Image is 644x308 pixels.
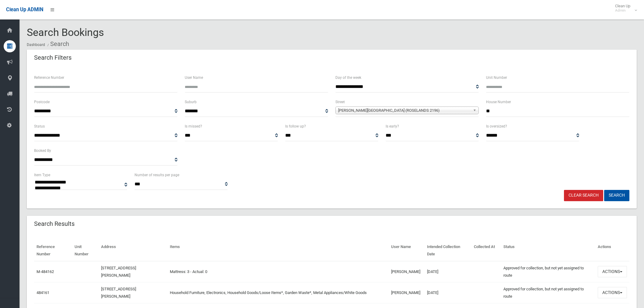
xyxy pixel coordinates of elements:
th: Status [501,240,595,261]
th: Collected At [471,240,501,261]
th: Actions [595,240,629,261]
header: Search Results [27,218,82,230]
label: Suburb [185,99,197,105]
th: Intended Collection Date [425,240,471,261]
th: Unit Number [72,240,99,261]
label: Day of the week [335,74,361,81]
small: Admin [615,8,630,13]
th: Items [167,240,389,261]
td: [DATE] [425,282,471,303]
a: Dashboard [27,43,45,47]
label: Is missed? [185,123,202,130]
button: Actions [598,266,627,277]
th: User Name [389,240,425,261]
td: Mattress: 3 - Actual: 0 [167,261,389,282]
td: Household Furniture, Electronics, Household Goods/Loose Items*, Garden Waste*, Metal Appliances/W... [167,282,389,303]
label: Status [34,123,45,130]
label: Unit Number [486,74,507,81]
button: Search [604,190,629,201]
label: Postcode [34,99,50,105]
span: Search Bookings [27,26,104,38]
td: [PERSON_NAME] [389,282,425,303]
th: Address [99,240,167,261]
th: Reference Number [34,240,72,261]
span: [PERSON_NAME][GEOGRAPHIC_DATA] (ROSELANDS 2196) [338,107,471,114]
label: Street [335,99,345,105]
li: Search [46,38,69,50]
label: House Number [486,99,511,105]
label: Booked By [34,147,51,154]
span: Clean Up ADMIN [6,7,43,12]
span: Clean Up [612,4,636,13]
a: M-484162 [37,269,54,274]
button: Actions [598,287,627,298]
label: Is oversized? [486,123,507,130]
label: User Name [185,74,203,81]
td: [PERSON_NAME] [389,261,425,282]
header: Search Filters [27,52,79,64]
td: Approved for collection, but not yet assigned to route [501,282,595,303]
a: 484161 [37,290,49,295]
a: Clear Search [564,190,603,201]
label: Number of results per page [135,172,179,178]
label: Is follow up? [285,123,306,130]
a: [STREET_ADDRESS][PERSON_NAME] [101,266,136,278]
label: Reference Number [34,74,64,81]
td: Approved for collection, but not yet assigned to route [501,261,595,282]
label: Item Type [34,172,50,178]
label: Is early? [386,123,399,130]
td: [DATE] [425,261,471,282]
a: [STREET_ADDRESS][PERSON_NAME] [101,287,136,299]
